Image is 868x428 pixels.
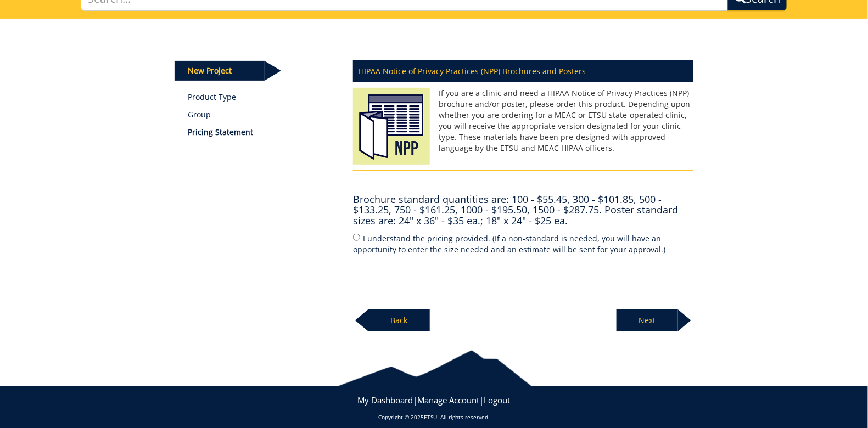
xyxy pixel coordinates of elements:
h4: Brochure standard quantities are: 100 - $55.45, 300 - $101.85, 500 - $133.25, 750 - $161.25, 1000... [353,194,693,227]
a: Product Type [188,92,337,103]
a: ETSU [424,413,437,421]
p: Pricing Statement [188,127,337,138]
p: New Project [175,61,265,81]
p: Back [368,309,430,331]
a: Manage Account [418,395,480,406]
label: I understand the pricing provided. (If a non-standard is needed, you will have an opportunity to ... [353,232,693,255]
p: Group [188,109,337,120]
img: HIPAA Notice of Privacy Practices (NPP) Brochures and Posters [353,88,430,170]
input: I understand the pricing provided. (If a non-standard is needed, you will have an opportunity to ... [353,234,360,241]
p: HIPAA Notice of Privacy Practices (NPP) Brochures and Posters [353,60,693,82]
a: Logout [484,395,511,406]
a: My Dashboard [358,395,413,406]
p: If you are a clinic and need a HIPAA Notice of Privacy Practices (NPP) brochure and/or poster, pl... [353,88,693,154]
p: Next [617,309,678,331]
